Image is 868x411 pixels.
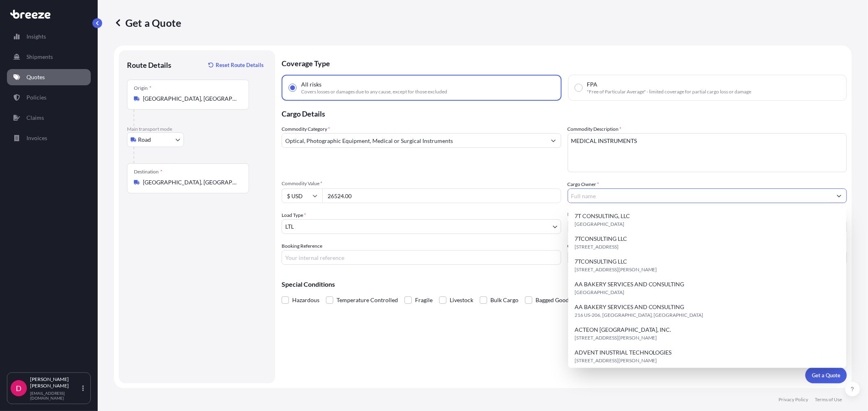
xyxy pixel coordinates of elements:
div: Destination [134,169,162,175]
input: Select a commodity type [282,133,546,148]
button: Select transport [127,132,184,147]
span: Covers losses or damages due to any cause, except for those excluded [301,89,447,95]
span: Bagged Goods [536,294,571,306]
span: D [16,384,22,392]
span: Freight Cost [568,211,847,218]
span: [STREET_ADDRESS] [575,243,619,251]
span: LTL [285,223,294,231]
p: Get a Quote [114,16,181,29]
input: Origin [143,95,239,103]
span: [STREET_ADDRESS][PERSON_NAME] [575,266,657,274]
p: Cargo Details [282,101,847,125]
span: [STREET_ADDRESS][PERSON_NAME] [575,357,657,365]
span: "Free of Particular Average" - limited coverage for partial cargo loss or damage [587,89,752,95]
span: Commodity Value [282,180,561,187]
span: [GEOGRAPHIC_DATA] [575,220,624,228]
span: ACTEON [GEOGRAPHIC_DATA], INC. [575,326,671,334]
label: Booking Reference [282,242,322,250]
span: AA BAKERY SERVICES AND CONSULTING [575,303,684,311]
label: Commodity Category [282,125,330,133]
span: 7TCONSULTING LLC [575,257,627,266]
span: Temperature Controlled [337,294,398,306]
input: Full name [568,188,832,203]
label: Carrier Name [568,242,597,250]
span: 216 US-206, [GEOGRAPHIC_DATA], [GEOGRAPHIC_DATA] [575,311,704,319]
label: Commodity Description [568,125,622,133]
p: [EMAIL_ADDRESS][DOMAIN_NAME] [30,391,81,400]
p: Route Details [127,60,171,70]
p: Special Conditions [282,281,847,288]
p: Invoices [26,134,47,142]
p: Reset Route Details [216,61,264,69]
p: [PERSON_NAME] [PERSON_NAME] [30,376,81,389]
span: All risks [301,80,321,89]
input: Your internal reference [282,250,561,265]
label: Cargo Owner [568,180,599,188]
input: Enter name [568,250,847,265]
p: Insights [26,32,46,41]
span: Road [138,136,151,144]
p: Quotes [26,73,45,81]
span: AA BAKERY SERVICES AND CONSULTING [575,280,684,288]
button: Show suggestions [832,188,846,203]
span: Bulk Cargo [490,294,518,306]
p: Get a Quote [812,371,840,379]
span: Load Type [282,211,306,219]
span: Hazardous [292,294,319,306]
span: [STREET_ADDRESS][PERSON_NAME] [575,334,657,342]
span: Livestock [450,294,473,306]
p: Privacy Policy [778,396,808,403]
span: FPA [587,80,598,89]
span: [GEOGRAPHIC_DATA] [575,288,624,296]
span: Fragile [415,294,433,306]
span: 7TCONSULTING LLC [575,235,627,243]
span: ADVENT INUSTRIAL TECHNOLOGIES [575,348,672,357]
input: Destination [143,178,239,186]
p: Main transport mode [127,126,267,132]
p: Claims [26,114,44,122]
p: Policies [26,93,46,102]
button: Show suggestions [546,133,561,148]
p: Coverage Type [282,50,847,75]
span: 7T CONSULTING, LLC [575,212,630,220]
input: Type amount [322,188,561,203]
p: Terms of Use [815,396,842,403]
p: Shipments [26,53,53,61]
div: Origin [134,85,151,91]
